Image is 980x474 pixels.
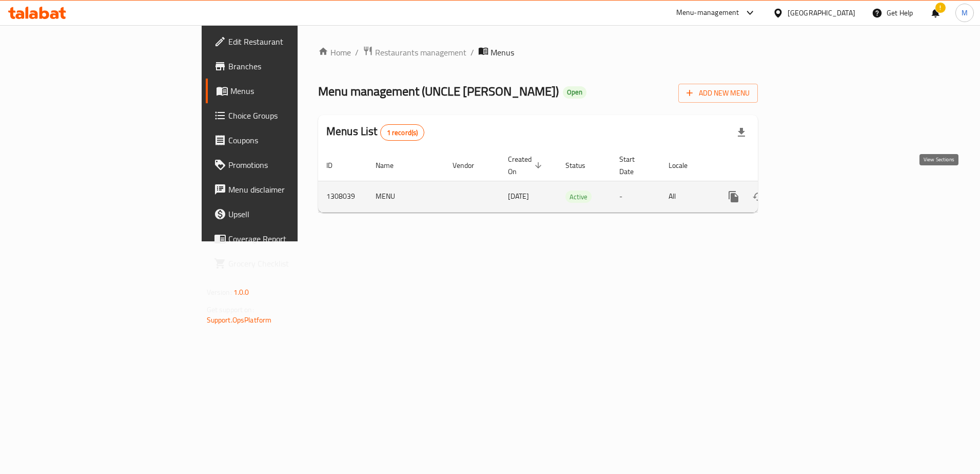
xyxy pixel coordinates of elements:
[788,7,855,18] div: [GEOGRAPHIC_DATA]
[318,150,828,213] table: enhanced table
[318,46,758,59] nav: breadcrumb
[565,191,592,203] span: Active
[206,29,365,54] a: Edit Restaurant
[660,181,713,212] td: All
[563,86,586,99] div: Open
[206,128,365,153] a: Coupons
[207,303,254,316] span: Get support on:
[228,35,357,48] span: Edit Restaurant
[230,85,357,97] span: Menus
[721,184,746,209] button: more
[207,286,232,299] span: Version:
[508,189,529,203] span: [DATE]
[563,88,586,97] span: Open
[228,134,357,146] span: Coupons
[962,7,968,18] span: M
[228,159,357,171] span: Promotions
[318,80,559,103] span: Menu management ( UNCLE [PERSON_NAME] )
[206,226,365,251] a: Coverage Report
[676,7,739,19] div: Menu-management
[363,46,466,59] a: Restaurants management
[746,184,771,209] button: Change Status
[713,150,828,181] th: Actions
[375,46,466,59] span: Restaurants management
[228,60,357,72] span: Branches
[233,286,249,299] span: 1.0.0
[228,109,357,122] span: Choice Groups
[207,313,272,327] a: Support.OpsPlatform
[206,54,365,79] a: Branches
[453,159,487,172] span: Vendor
[471,46,474,59] li: /
[326,124,424,141] h2: Menus List
[565,159,599,172] span: Status
[228,233,357,245] span: Coverage Report
[619,153,648,178] span: Start Date
[381,128,424,138] span: 1 record(s)
[206,79,365,103] a: Menus
[206,103,365,128] a: Choice Groups
[228,208,357,220] span: Upsell
[228,183,357,196] span: Menu disclaimer
[611,181,660,212] td: -
[206,153,365,177] a: Promotions
[367,181,444,212] td: MENU
[669,159,701,172] span: Locale
[228,257,357,270] span: Grocery Checklist
[380,124,425,141] div: Total records count
[687,87,750,100] span: Add New Menu
[376,159,407,172] span: Name
[508,153,545,178] span: Created On
[326,159,346,172] span: ID
[729,120,754,145] div: Export file
[206,202,365,226] a: Upsell
[206,177,365,202] a: Menu disclaimer
[206,251,365,276] a: Grocery Checklist
[678,84,758,103] button: Add New Menu
[491,46,514,59] span: Menus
